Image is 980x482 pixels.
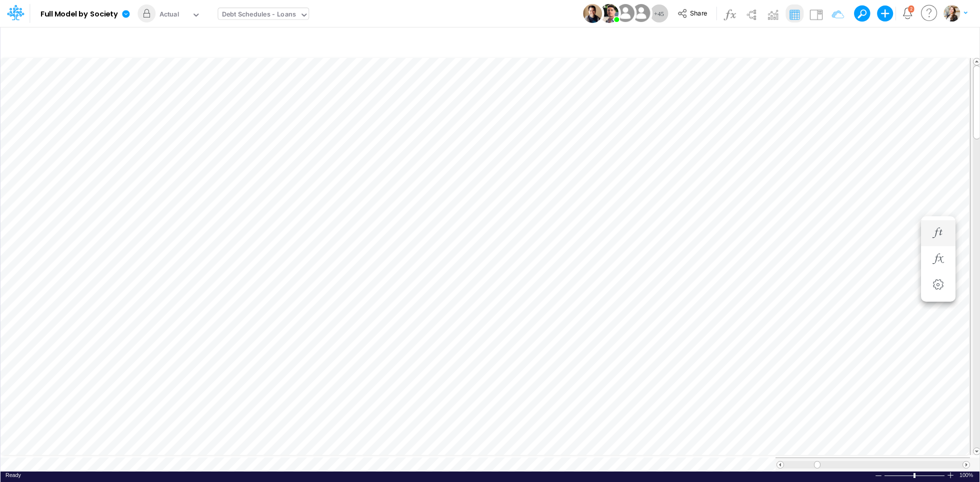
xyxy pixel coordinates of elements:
[884,472,946,479] div: Zoom
[614,2,636,24] img: User Image Icon
[630,2,652,24] img: User Image Icon
[690,9,707,16] span: Share
[654,10,664,17] span: + 45
[946,472,954,479] div: Zoom In
[5,472,21,479] div: In Ready mode
[874,472,882,480] div: Zoom Out
[599,4,618,23] img: User Image Icon
[5,472,21,478] span: Ready
[583,4,602,23] img: User Image Icon
[159,9,179,21] div: Actual
[222,9,296,21] div: Debt Schedules - Loans
[672,6,714,21] button: Share
[902,7,913,19] a: Notifications
[959,472,974,479] span: 100%
[40,10,118,19] b: Full Model by Society
[9,31,762,52] input: Type a title here
[959,472,974,479] div: Zoom level
[913,473,915,478] div: Zoom
[910,6,912,11] div: 2 unread items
